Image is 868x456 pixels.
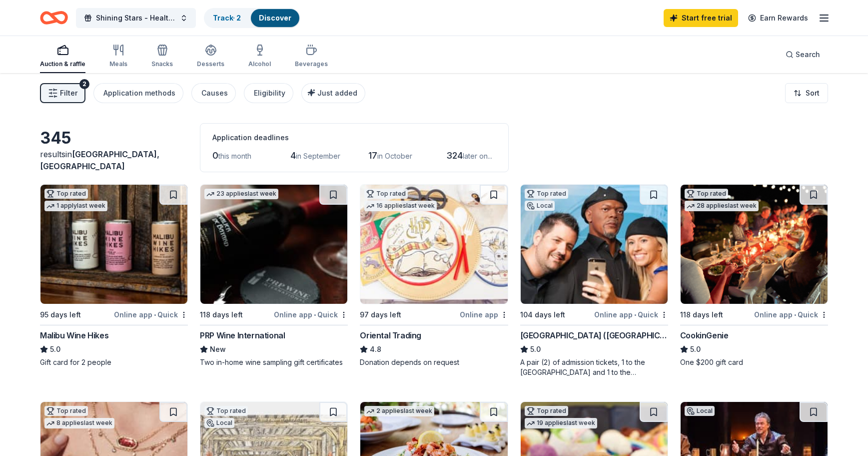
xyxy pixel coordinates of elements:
[204,418,234,428] div: Local
[806,87,820,99] span: Sort
[154,311,156,319] span: •
[204,189,278,199] div: 23 applies last week
[520,357,668,377] div: A pair (2) of admission tickets, 1 to the [GEOGRAPHIC_DATA] and 1 to the [GEOGRAPHIC_DATA]
[520,184,668,377] a: Image for Hollywood Wax Museum (Hollywood)Top ratedLocal104 days leftOnline app•Quick[GEOGRAPHIC_...
[742,9,814,27] a: Earn Rewards
[40,128,188,148] div: 345
[109,40,127,73] button: Meals
[364,189,408,199] div: Top rated
[40,185,187,304] img: Image for Malibu Wine Hikes
[794,311,796,319] span: •
[778,45,828,65] button: Search
[40,309,81,321] div: 95 days left
[785,83,828,103] button: Sort
[200,329,285,341] div: PRP Wine International
[370,343,381,355] span: 4.8
[44,189,88,199] div: Top rated
[151,60,173,68] div: Snacks
[314,311,316,319] span: •
[200,357,348,367] div: Two in-home wine sampling gift certificates
[212,150,218,161] span: 0
[525,189,568,199] div: Top rated
[197,40,224,73] button: Desserts
[218,152,251,160] span: this month
[680,309,723,321] div: 118 days left
[40,184,188,367] a: Image for Malibu Wine HikesTop rated1 applylast week95 days leftOnline app•QuickMalibu Wine Hikes...
[248,40,271,73] button: Alcohol
[40,83,85,103] button: Filter2
[114,308,188,321] div: Online app Quick
[109,60,127,68] div: Meals
[364,406,434,416] div: 2 applies last week
[360,329,421,341] div: Oriental Trading
[360,185,507,304] img: Image for Oriental Trading
[204,8,300,28] button: Track· 2Discover
[79,79,89,89] div: 2
[200,185,347,304] img: Image for PRP Wine International
[680,357,828,367] div: One $200 gift card
[244,83,293,103] button: Eligibility
[44,418,114,428] div: 8 applies last week
[317,89,357,97] span: Just added
[364,201,437,211] div: 16 applies last week
[460,308,508,321] div: Online app
[44,406,88,416] div: Top rated
[212,132,496,144] div: Application deadlines
[191,83,236,103] button: Causes
[681,185,828,304] img: Image for CookinGenie
[754,308,828,321] div: Online app Quick
[44,201,107,211] div: 1 apply last week
[40,60,85,68] div: Auction & raffle
[525,201,555,211] div: Local
[40,40,85,73] button: Auction & raffle
[685,406,715,416] div: Local
[796,49,820,61] span: Search
[201,87,228,99] div: Causes
[254,87,285,99] div: Eligibility
[210,343,226,355] span: New
[530,343,541,355] span: 5.0
[685,189,728,199] div: Top rated
[525,418,597,428] div: 19 applies last week
[40,149,159,171] span: in
[680,184,828,367] a: Image for CookinGenieTop rated28 applieslast week118 days leftOnline app•QuickCookinGenie5.0One $...
[290,150,296,161] span: 4
[40,6,68,30] a: Home
[446,150,463,161] span: 324
[60,87,77,99] span: Filter
[76,8,196,28] button: Shining Stars - Healthcare Employee Recognition
[40,329,108,341] div: Malibu Wine Hikes
[463,152,492,160] span: later on...
[360,309,401,321] div: 97 days left
[594,308,668,321] div: Online app Quick
[96,12,176,24] span: Shining Stars - Healthcare Employee Recognition
[197,60,224,68] div: Desserts
[151,40,173,73] button: Snacks
[664,9,738,27] a: Start free trial
[634,311,636,319] span: •
[520,309,565,321] div: 104 days left
[248,60,271,68] div: Alcohol
[200,184,348,367] a: Image for PRP Wine International23 applieslast week118 days leftOnline app•QuickPRP Wine Internat...
[213,14,241,22] a: Track· 2
[93,83,183,103] button: Application methods
[200,309,243,321] div: 118 days left
[103,87,175,99] div: Application methods
[680,329,729,341] div: CookinGenie
[377,152,412,160] span: in October
[40,149,159,171] span: [GEOGRAPHIC_DATA], [GEOGRAPHIC_DATA]
[259,14,291,22] a: Discover
[368,150,377,161] span: 17
[360,357,508,367] div: Donation depends on request
[274,308,348,321] div: Online app Quick
[521,185,668,304] img: Image for Hollywood Wax Museum (Hollywood)
[204,406,248,416] div: Top rated
[301,83,365,103] button: Just added
[295,60,328,68] div: Beverages
[296,152,340,160] span: in September
[525,406,568,416] div: Top rated
[50,343,60,355] span: 5.0
[360,184,508,367] a: Image for Oriental TradingTop rated16 applieslast week97 days leftOnline appOriental Trading4.8Do...
[295,40,328,73] button: Beverages
[690,343,701,355] span: 5.0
